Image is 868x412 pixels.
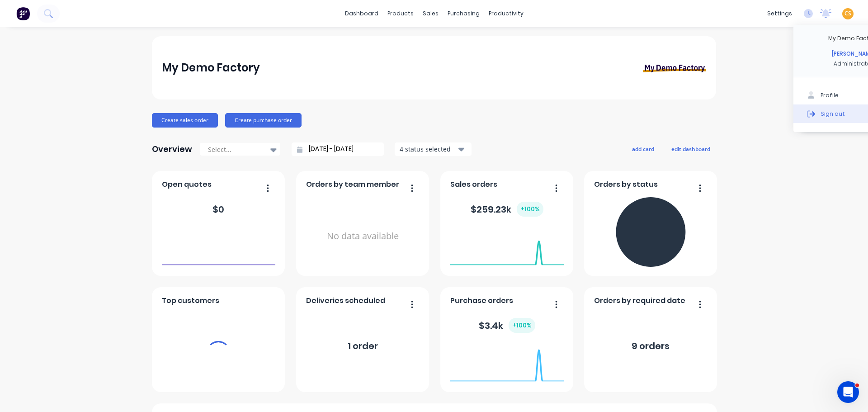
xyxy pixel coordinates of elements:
a: dashboard [340,7,383,20]
div: Sign out [821,109,845,118]
span: Orders by team member [306,179,399,190]
span: Open quotes [162,179,212,190]
img: Factory [16,7,30,20]
button: Create sales order [152,113,218,128]
div: + 100 % [517,202,543,217]
button: edit dashboard [665,143,716,155]
button: 4 status selected [395,142,472,156]
span: Orders by required date [594,295,685,306]
div: 9 orders [632,339,670,353]
div: sales [418,7,443,20]
div: $ 259.23k [471,202,543,217]
span: Deliveries scheduled [306,295,385,306]
span: CS [844,9,851,18]
span: Purchase orders [450,295,513,306]
div: 1 order [348,339,378,353]
div: Profile [821,91,839,99]
iframe: Intercom live chat [837,381,859,403]
img: My Demo Factory [643,62,706,73]
div: Overview [152,140,192,158]
button: add card [626,143,660,155]
div: 4 status selected [400,144,457,154]
div: productivity [484,7,528,20]
div: + 100 % [509,318,535,333]
span: Sales orders [450,179,497,190]
div: purchasing [443,7,484,20]
span: Orders by status [594,179,658,190]
div: $ 3.4k [479,318,535,333]
div: settings [763,7,797,20]
div: products [383,7,418,20]
button: Create purchase order [225,113,302,128]
div: My Demo Factory [162,59,260,77]
div: No data available [306,194,420,279]
div: $ 0 [212,203,224,216]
